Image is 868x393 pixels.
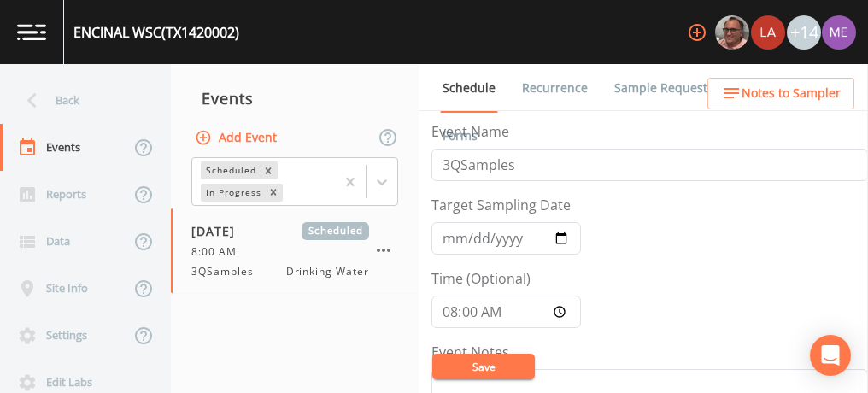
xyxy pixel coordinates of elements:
div: Scheduled [201,161,259,179]
a: COC Details [737,64,810,112]
img: logo [17,24,46,40]
label: Target Sampling Date [431,195,571,215]
a: Recurrence [519,64,590,112]
div: Remove Scheduled [259,161,278,179]
div: Lauren Saenz [750,15,786,50]
img: cf6e799eed601856facf0d2563d1856d [751,15,785,50]
div: ENCINAL WSC (TX1420002) [73,22,239,43]
img: d4d65db7c401dd99d63b7ad86343d265 [822,15,856,50]
label: Time (Optional) [431,268,531,289]
a: Sample Requests [612,64,716,112]
div: Open Intercom Messenger [810,335,851,376]
span: 8:00 AM [191,244,247,260]
div: Mike Franklin [714,15,750,50]
button: Save [432,354,535,379]
span: 3QSamples [191,264,264,279]
img: e2d790fa78825a4bb76dcb6ab311d44c [715,15,749,50]
a: Schedule [440,64,498,113]
label: Event Notes [431,342,509,362]
span: [DATE] [191,222,247,240]
div: +14 [787,15,821,50]
div: In Progress [201,184,264,202]
label: Event Name [431,121,509,142]
span: Drinking Water [286,264,369,279]
button: Notes to Sampler [707,78,854,109]
div: Remove In Progress [264,184,283,202]
a: [DATE]Scheduled8:00 AM3QSamplesDrinking Water [171,208,419,294]
span: Scheduled [302,222,369,240]
span: Notes to Sampler [742,83,841,104]
button: Add Event [191,122,284,154]
div: Events [171,77,419,120]
a: Forms [440,112,480,160]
